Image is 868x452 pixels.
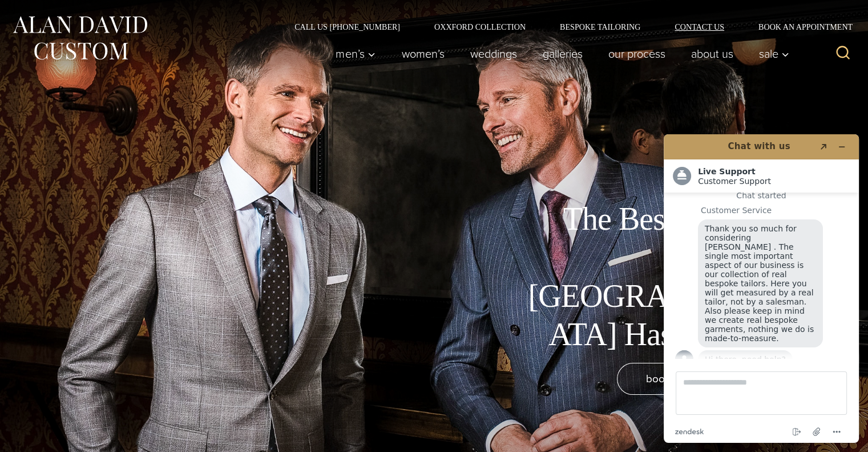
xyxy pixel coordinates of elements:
a: Book an Appointment [741,23,857,31]
button: Sale sub menu toggle [746,42,796,65]
a: Bespoke Tailoring [543,23,657,31]
button: View Search Form [829,40,857,67]
a: book an appointment [617,363,777,395]
a: Galleries [530,42,595,65]
button: Men’s sub menu toggle [323,42,389,65]
iframe: Find more information here [655,125,868,452]
a: Contact Us [657,23,741,31]
a: Women’s [389,42,457,65]
a: Call Us [PHONE_NUMBER] [277,23,417,31]
a: Oxxford Collection [417,23,543,31]
img: Alan David Custom [11,13,148,63]
a: weddings [457,42,530,65]
nav: Secondary Navigation [277,23,857,31]
nav: Primary Navigation [323,42,796,65]
span: book an appointment [646,370,748,387]
a: About Us [678,42,746,65]
span: Chat [25,8,49,18]
h1: The Best Custom Suits [GEOGRAPHIC_DATA] Has to Offer [520,200,777,354]
a: Our Process [595,42,678,65]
